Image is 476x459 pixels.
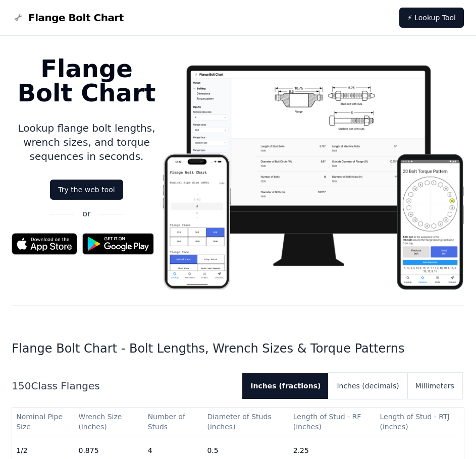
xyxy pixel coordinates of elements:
th: Wrench Size (inches) [74,408,143,436]
img: App Store badge for the Flange Bolt Chart app [12,233,77,255]
img: Flange Bolt Chart Logo [12,12,24,24]
h2: 150 Class Flanges [12,379,234,393]
th: Diameter of Studs (inches) [203,408,289,436]
th: Length of Stud - RF (inches) [289,408,376,436]
th: Nominal Pipe Size [12,408,74,436]
th: Length of Stud - RTJ (inches) [376,408,463,436]
button: Millimeters [407,373,462,399]
p: or [82,208,90,220]
h1: Flange Bolt Chart [12,56,162,105]
a: Try the web tool [50,180,123,200]
a: ⚡ Lookup Tool [399,8,464,28]
button: Inches (decimals) [329,373,407,399]
span: Flange Bolt Chart [28,11,124,25]
th: Number of Studs [144,408,203,436]
img: Get it on Google Play [77,228,159,260]
img: Flange bolt chart app screenshot [162,56,464,290]
a: Flange Bolt Chart LogoFlange Bolt Chart [12,11,124,25]
p: Lookup flange bolt lengths, wrench sizes, and torque sequences in seconds. [12,121,162,163]
button: Inches (fractions) [242,373,329,399]
h1: Flange Bolt Chart - Bolt Lengths, Wrench Sizes & Torque Patterns [12,340,464,357]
